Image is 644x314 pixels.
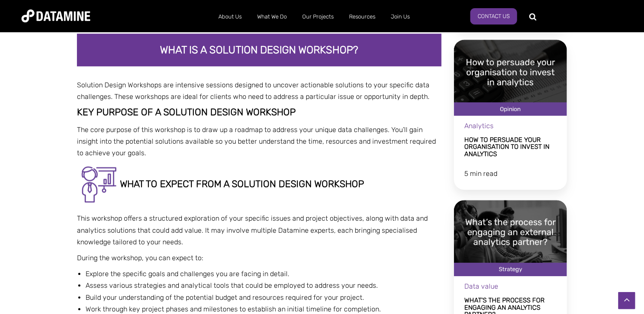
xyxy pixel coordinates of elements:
span: Explore the specific goals and challenges you are facing in detail. [86,270,289,278]
strong: Key purpose of a Solution Design Workshop [77,106,296,118]
span: The core purpose of this workshop is to draw up a roadmap to address your unique data challenges.... [77,126,436,157]
a: What We Do [250,6,295,28]
a: Join Us [383,6,418,28]
img: Datamine [21,9,90,22]
span: This workshop offers a structured exploration of your specific issues and project objectives, alo... [77,214,428,246]
h2: What is a solution design workshop? [83,44,435,55]
span: Analytics [464,122,494,130]
span: Data value [464,282,498,290]
span: Assess various strategies and analytical tools that could be employed to address your needs. [86,281,378,289]
strong: What to expect from a Solution Design Workshop [77,178,364,190]
span: During the workshop, you can expect to: [77,254,203,262]
span: Solution Design Workshops are intensive sessions designed to uncover actionable solutions to your... [77,81,429,101]
a: Contact Us [470,8,517,25]
a: Resources [342,6,383,28]
span: Build your understanding of the potential budget and resources required for your project. [86,293,364,302]
a: Our Projects [295,6,342,28]
img: Workshop [77,163,120,206]
span: Work through key project phases and milestones to establish an initial timeline for completion. [86,305,381,313]
a: About Us [211,6,250,28]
